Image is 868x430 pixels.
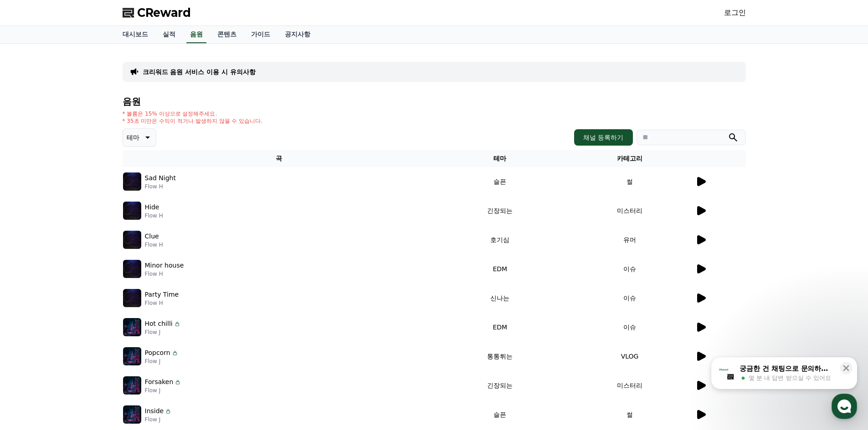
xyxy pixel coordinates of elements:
[123,5,191,20] a: CReward
[3,288,60,311] a: 홈
[83,303,94,310] span: 대화
[435,196,565,225] td: 긴장되는
[145,232,159,241] p: Clue
[210,26,244,43] a: 콘텐츠
[145,241,163,248] p: Flow H
[145,387,182,394] p: Flow J
[123,150,435,167] th: 곡
[123,405,141,424] img: music
[145,299,179,307] p: Flow H
[123,376,141,395] img: music
[145,406,164,416] p: Inside
[145,319,173,329] p: Hot chilli
[565,254,695,283] td: 이슈
[29,302,34,309] span: 홈
[118,288,175,311] a: 설정
[123,289,141,307] img: music
[123,231,141,249] img: music
[127,131,139,144] p: 테마
[60,288,118,311] a: 대화
[145,290,179,299] p: Party Time
[435,400,565,429] td: 슬픈
[123,318,141,336] img: music
[145,212,163,219] p: Flow H
[145,270,184,278] p: Flow H
[123,172,141,191] img: music
[435,283,565,313] td: 신나는
[145,358,179,365] p: Flow J
[141,302,152,309] span: 설정
[565,167,695,196] td: 썰
[435,371,565,400] td: 긴장되는
[244,26,277,43] a: 가이드
[565,283,695,313] td: 이슈
[123,117,263,125] p: * 35초 미만은 수익이 적거나 발생하지 않을 수 있습니다.
[565,225,695,254] td: 유머
[435,225,565,254] td: 호기심
[565,371,695,400] td: 미스터리
[145,173,176,183] p: Sad Night
[435,254,565,283] td: EDM
[123,260,141,278] img: music
[277,26,318,43] a: 공지사항
[145,348,170,358] p: Popcorn
[115,26,155,43] a: 대시보드
[145,329,181,336] p: Flow J
[565,313,695,342] td: 이슈
[724,7,746,18] a: 로그인
[145,202,159,212] p: Hide
[565,400,695,429] td: 썰
[137,5,191,20] span: CReward
[145,377,174,387] p: Forsaken
[155,26,183,43] a: 실적
[435,167,565,196] td: 슬픈
[565,150,695,167] th: 카테고리
[143,67,256,76] a: 크리워드 음원 서비스 이용 시 유의사항
[123,128,156,147] button: 테마
[435,150,565,167] th: 테마
[435,342,565,371] td: 통통튀는
[123,110,263,117] p: * 볼륨은 15% 이상으로 설정해주세요.
[574,129,632,146] button: 채널 등록하기
[145,261,184,270] p: Minor house
[565,196,695,225] td: 미스터리
[186,26,206,43] a: 음원
[123,96,746,106] h4: 음원
[145,416,172,423] p: Flow J
[123,347,141,365] img: music
[435,313,565,342] td: EDM
[123,202,141,220] img: music
[145,183,176,190] p: Flow H
[565,342,695,371] td: VLOG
